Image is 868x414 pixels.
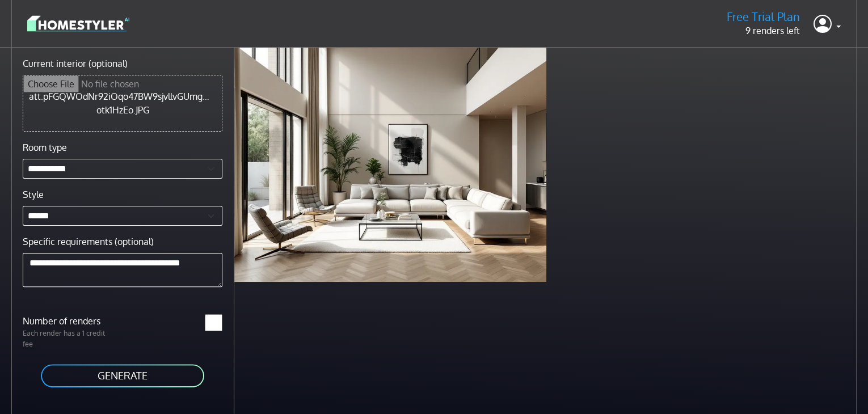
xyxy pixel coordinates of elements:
label: Room type [23,141,67,154]
label: Number of renders [16,314,123,328]
label: Specific requirements (optional) [23,235,154,248]
button: GENERATE [40,363,205,388]
p: Each render has a 1 credit fee [16,328,123,349]
label: Current interior (optional) [23,57,128,70]
label: Style [23,188,44,201]
img: logo-3de290ba35641baa71223ecac5eacb59cb85b4c7fdf211dc9aaecaaee71ea2f8.svg [27,14,129,33]
h5: Free Trial Plan [727,10,800,24]
p: 9 renders left [727,24,800,37]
